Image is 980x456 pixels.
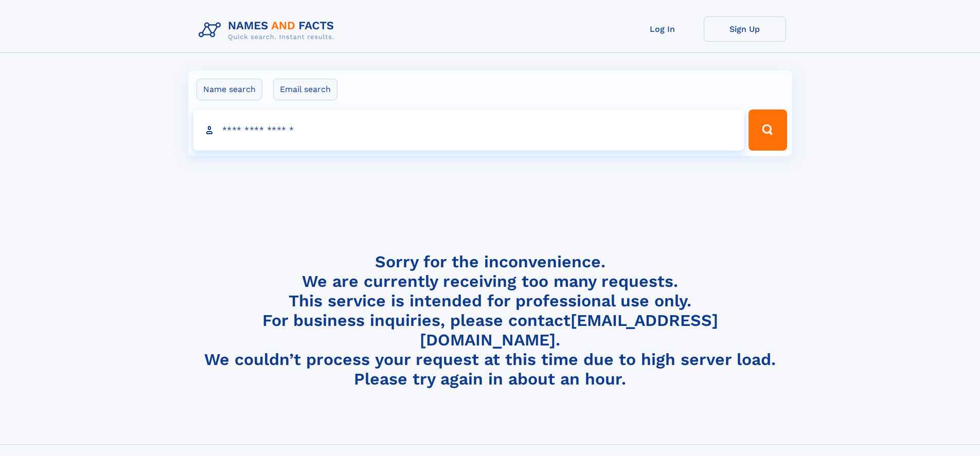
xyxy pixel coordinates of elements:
[704,16,786,42] a: Sign Up
[193,110,744,151] input: search input
[194,252,786,389] h4: Sorry for the inconvenience. We are currently receiving too many requests. This service is intend...
[273,79,337,100] label: Email search
[420,311,718,350] a: [EMAIL_ADDRESS][DOMAIN_NAME]
[197,79,262,100] label: Name search
[749,110,787,151] button: Search Button
[194,16,343,44] img: Logo Names and Facts
[621,16,704,42] a: Log In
